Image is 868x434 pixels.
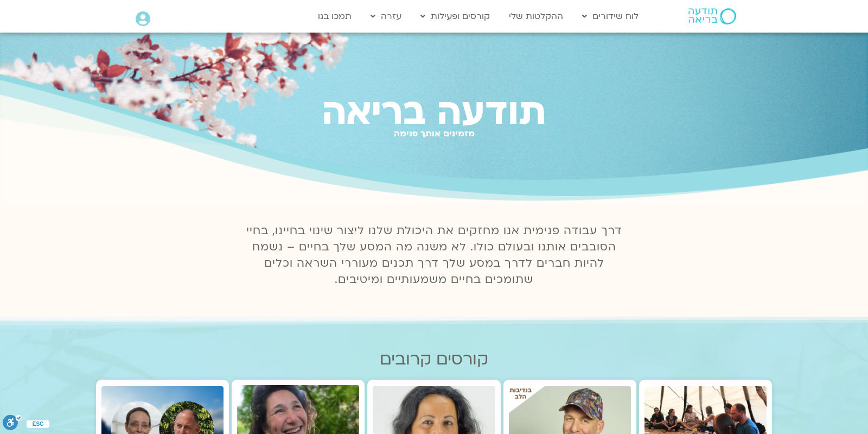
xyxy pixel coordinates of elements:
a: תמכו בנו [312,6,357,27]
a: קורסים ופעילות [415,6,495,27]
img: תודעה בריאה [688,8,736,24]
a: עזרה [365,6,407,27]
h2: קורסים קרובים [96,350,772,369]
a: לוח שידורים [577,6,644,27]
a: ההקלטות שלי [503,6,569,27]
p: דרך עבודה פנימית אנו מחזקים את היכולת שלנו ליצור שינוי בחיינו, בחיי הסובבים אותנו ובעולם כולו. לא... [240,223,628,288]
